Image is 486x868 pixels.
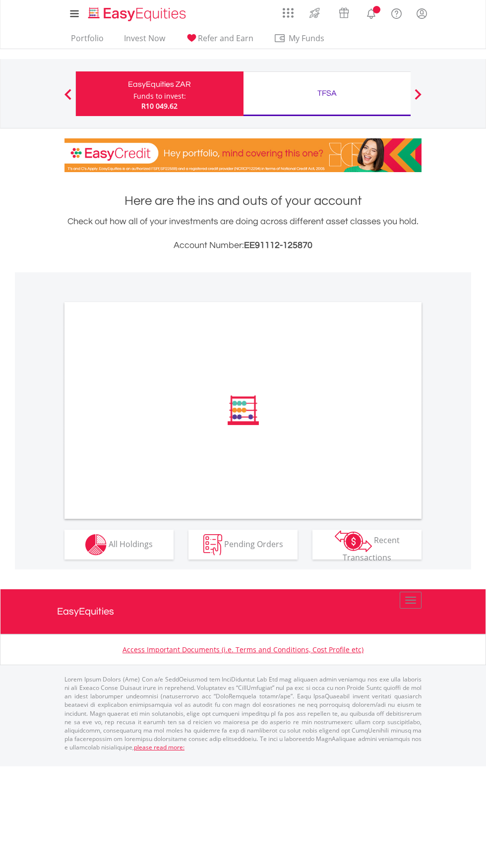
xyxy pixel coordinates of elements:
a: Access Important Documents (i.e. Terms and Conditions, Cost Profile etc) [122,645,364,654]
span: EE91112-125870 [244,241,312,250]
button: Next [408,94,428,104]
span: Refer and Earn [198,33,253,44]
span: R10 049.62 [141,101,178,111]
div: EasyEquities ZAR [82,77,238,91]
img: EasyCredit Promotion Banner [64,138,422,172]
img: pending_instructions-wht.png [203,534,222,556]
a: Refer and Earn [182,33,257,49]
a: Notifications [359,2,384,22]
img: transactions-zar-wht.png [335,530,372,552]
a: Portfolio [67,33,108,49]
span: My Funds [274,32,339,45]
button: All Holdings [64,530,174,559]
img: EasyEquities_Logo.png [86,6,190,22]
button: Recent Transactions [312,530,422,559]
a: EasyEquities [57,589,429,634]
button: Pending Orders [188,530,298,559]
a: Vouchers [329,2,359,21]
a: AppsGrid [276,2,300,18]
img: holdings-wht.png [85,534,107,556]
span: All Holdings [109,538,153,549]
button: Previous [58,94,78,104]
a: Invest Now [120,33,169,49]
a: FAQ's and Support [384,2,409,22]
a: My Profile [409,2,434,24]
h1: Here are the ins and outs of your account [64,192,422,210]
div: TFSA [249,86,405,100]
span: Pending Orders [224,538,283,549]
a: Home page [84,2,190,22]
div: Funds to invest: [133,91,186,101]
img: thrive-v2.svg [306,5,323,21]
img: vouchers-v2.svg [336,5,352,21]
p: Lorem Ipsum Dolors (Ame) Con a/e SeddOeiusmod tem InciDiduntut Lab Etd mag aliquaen admin veniamq... [64,675,422,751]
h3: Account Number: [64,239,422,252]
div: Check out how all of your investments are doing across different asset classes you hold. [64,215,422,252]
a: please read more: [134,743,184,751]
img: grid-menu-icon.svg [283,7,294,18]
